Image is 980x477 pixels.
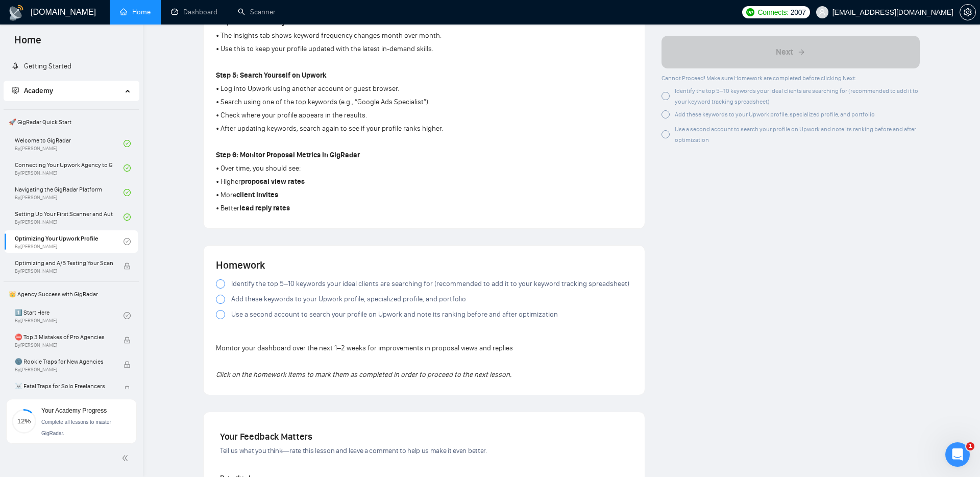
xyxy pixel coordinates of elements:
[216,176,569,187] p: • Higher
[216,30,569,41] p: • The Insights tab shows keyword frequency changes month over month.
[216,71,327,80] strong: Step 5: Search Yourself on Upwork
[124,238,131,245] span: check-circle
[41,419,111,436] span: Complete all lessons to master GigRadar.
[124,386,131,393] span: lock
[216,18,309,27] strong: Step 4: Track Monthly Trends
[15,381,113,391] span: ☠️ Fatal Traps for Solo Freelancers
[675,87,918,105] span: Identify the top 5–10 keywords your ideal clients are searching for (recommended to add it to you...
[220,431,312,442] span: Your Feedback Matters
[819,9,826,16] span: user
[216,343,632,354] p: Monitor your dashboard over the next 1–2 weeks for improvements in proposal views and replies
[124,164,131,172] span: check-circle
[15,230,124,253] a: Optimizing Your Upwork ProfileBy[PERSON_NAME]
[216,110,569,121] p: • Check where your profile appears in the results.
[791,7,806,18] span: 2007
[8,5,24,21] img: logo
[5,284,138,304] span: 👑 Agency Success with GigRadar
[675,126,916,144] span: Use a second account to search your profile on Upwork and note its ranking before and after optim...
[124,140,131,147] span: check-circle
[216,97,569,108] p: • Search using one of the top keywords (e.g., “Google Ads Specialist”).
[24,86,53,95] span: Academy
[15,356,113,367] span: 🌚 Rookie Traps for New Agencies
[216,151,360,159] strong: Step 6: Monitor Proposal Metrics in GigRadar
[216,258,632,272] h4: Homework
[124,337,131,344] span: lock
[236,190,278,199] strong: client invites
[12,418,36,424] span: 12%
[238,8,276,16] a: searchScanner
[945,442,970,467] iframe: Intercom live chat
[216,43,569,55] p: • Use this to keep your profile updated with the latest in-demand skills.
[216,83,569,94] p: • Log into Upwork using another account or guest browser.
[216,123,569,134] p: • After updating keywords, search again to see if your profile ranks higher.
[216,370,511,379] em: Click on the homework items to mark them as completed in order to proceed to the next lesson.
[15,304,124,327] a: 1️⃣ Start HereBy[PERSON_NAME]
[124,361,131,368] span: lock
[120,8,151,16] a: homeHome
[124,189,131,196] span: check-circle
[15,206,124,228] a: Setting Up Your First Scanner and Auto-BidderBy[PERSON_NAME]
[15,157,124,179] a: Connecting Your Upwork Agency to GigRadarBy[PERSON_NAME]
[15,268,113,274] span: By [PERSON_NAME]
[15,132,124,155] a: Welcome to GigRadarBy[PERSON_NAME]
[12,62,71,70] a: rocketGetting Started
[220,446,487,455] span: Tell us what you think—rate this lesson and leave a comment to help us make it even better.
[4,56,139,77] li: Getting Started
[231,294,466,305] span: Add these keywords to your Upwork profile, specialized profile, and portfolio
[41,407,107,414] span: Your Academy Progress
[15,332,113,342] span: ⛔ Top 3 Mistakes of Pro Agencies
[12,87,19,94] span: fund-projection-screen
[15,258,113,268] span: Optimizing and A/B Testing Your Scanner for Better Results
[15,181,124,204] a: Navigating the GigRadar PlatformBy[PERSON_NAME]
[239,204,290,212] strong: lead reply rates
[124,263,131,270] span: lock
[124,213,131,221] span: check-circle
[776,46,793,58] span: Next
[960,4,976,20] button: setting
[231,278,629,290] span: Identify the top 5–10 keywords your ideal clients are searching for (recommended to add it to you...
[6,33,50,54] span: Home
[216,203,569,214] p: • Better
[171,8,217,16] a: dashboardDashboard
[216,163,569,174] p: • Over time, you should see:
[746,8,754,16] img: upwork-logo.png
[960,8,976,16] a: setting
[15,342,113,348] span: By [PERSON_NAME]
[216,189,569,201] p: • More
[121,453,132,463] span: double-left
[124,312,131,319] span: check-circle
[966,442,974,450] span: 1
[231,309,558,320] span: Use a second account to search your profile on Upwork and note its ranking before and after optim...
[757,7,788,18] span: Connects:
[12,86,53,95] span: Academy
[241,177,305,186] strong: proposal view rates
[15,367,113,373] span: By [PERSON_NAME]
[661,36,920,68] button: Next
[675,111,875,118] span: Add these keywords to your Upwork profile, specialized profile, and portfolio
[5,112,138,132] span: 🚀 GigRadar Quick Start
[661,75,856,82] span: Cannot Proceed! Make sure Homework are completed before clicking Next:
